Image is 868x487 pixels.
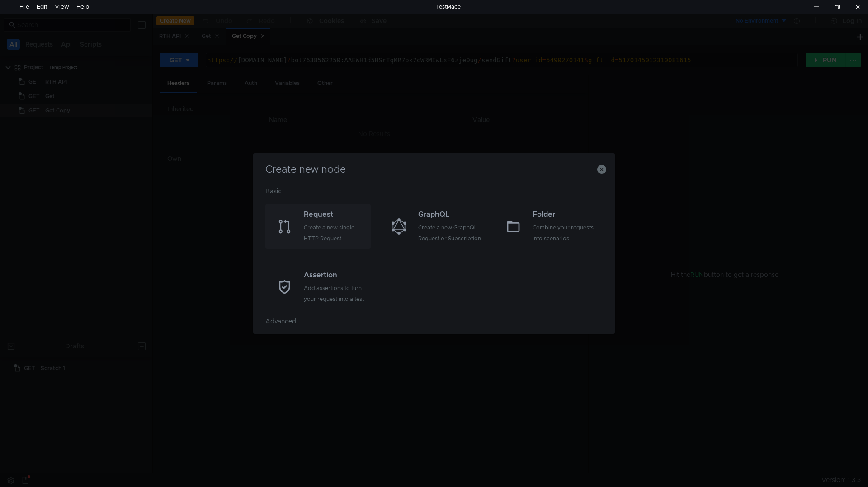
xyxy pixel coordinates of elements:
div: Create a new GraphQL Request or Subscription [418,222,483,244]
div: Assertion [304,270,368,281]
div: Basic [265,186,603,204]
h3: Create new node [264,164,604,175]
div: Add assertions to turn your request into a test [304,283,368,304]
div: Folder [533,209,597,220]
div: Request [304,209,368,220]
div: Create a new single HTTP Request [304,222,368,244]
div: Combine your requests into scenarios [533,222,597,244]
div: GraphQL [418,209,483,220]
div: Advanced [265,316,603,334]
